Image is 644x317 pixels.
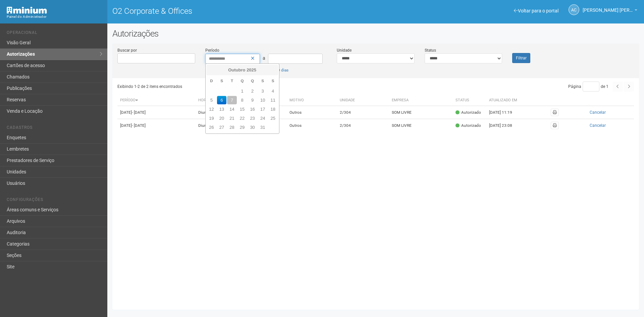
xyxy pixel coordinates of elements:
[455,110,481,115] div: Autorizado
[196,106,287,119] td: Diurno / Noturno
[514,8,558,13] a: Voltar para o portal
[217,105,227,113] a: 13
[272,78,274,83] span: Sábado
[217,96,227,104] a: 6
[196,119,287,132] td: Diurno / Noturno
[237,96,247,104] a: 8
[337,106,389,119] td: 2/304
[112,29,639,39] h2: Autorizações
[220,78,223,83] span: Segunda
[196,95,287,106] th: Horário
[7,30,102,37] li: Operacional
[486,106,523,119] td: [DATE] 11:19
[228,67,245,72] span: Outubro
[486,95,523,106] th: Atualizado em
[271,66,276,72] span: Próximo
[208,66,214,72] span: Anterior
[132,123,146,128] span: - [DATE]
[337,47,352,53] label: Unidade
[237,123,247,131] a: 29
[263,55,265,61] span: a
[564,122,631,129] button: Cancelar
[258,123,268,131] a: 31
[248,114,257,122] a: 23
[7,7,47,14] img: Minium
[268,96,278,104] a: 11
[258,96,268,104] a: 10
[564,109,631,116] button: Cancelar
[268,114,278,122] a: 25
[207,123,216,131] a: 26
[227,96,237,104] a: 7
[205,47,219,53] label: Período
[568,84,608,89] span: Página de 1
[237,87,247,95] a: 1
[287,106,337,119] td: Outros
[227,123,237,131] a: 28
[248,96,257,104] a: 9
[569,4,579,15] a: AC
[258,87,268,95] a: 3
[112,7,371,15] h1: O2 Corporate & Offices
[117,106,196,119] td: [DATE]
[268,105,278,113] a: 18
[453,95,486,106] th: Status
[207,105,216,113] a: 12
[287,119,337,132] td: Outros
[132,110,146,115] span: - [DATE]
[425,47,436,53] label: Status
[117,82,374,92] div: Exibindo 1-2 de 2 itens encontrados
[7,125,102,132] li: Cadastros
[207,114,216,122] a: 19
[258,114,268,122] a: 24
[117,95,196,106] th: Período
[270,65,277,73] a: Próximo
[248,87,257,95] a: 2
[486,119,523,132] td: [DATE] 23:08
[248,123,257,131] a: 30
[287,95,337,106] th: Motivo
[117,47,137,53] label: Buscar por
[512,53,530,63] button: Filtrar
[7,14,102,20] div: Painel do Administrador
[227,105,237,113] a: 14
[117,119,196,132] td: [DATE]
[237,105,247,113] a: 15
[237,114,247,122] a: 22
[217,114,227,122] a: 20
[258,105,268,113] a: 17
[231,78,233,83] span: Terça
[248,105,257,113] a: 16
[241,78,244,83] span: Quarta
[583,8,637,14] a: [PERSON_NAME] [PERSON_NAME]
[337,119,389,132] td: 2/304
[207,96,216,104] a: 5
[207,65,215,73] a: Anterior
[389,106,453,119] td: SOM LIVRE
[337,95,389,106] th: Unidade
[251,78,254,83] span: Quinta
[261,78,264,83] span: Sexta
[227,114,237,122] a: 21
[455,123,481,128] div: Autorizado
[217,123,227,131] a: 27
[583,1,633,13] span: Ana Carla de Carvalho Silva
[7,197,102,204] li: Configurações
[389,119,453,132] td: SOM LIVRE
[389,95,453,106] th: Empresa
[210,78,213,83] span: Domingo
[268,87,278,95] a: 4
[275,68,288,72] a: 30 dias
[247,67,256,72] span: 2025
